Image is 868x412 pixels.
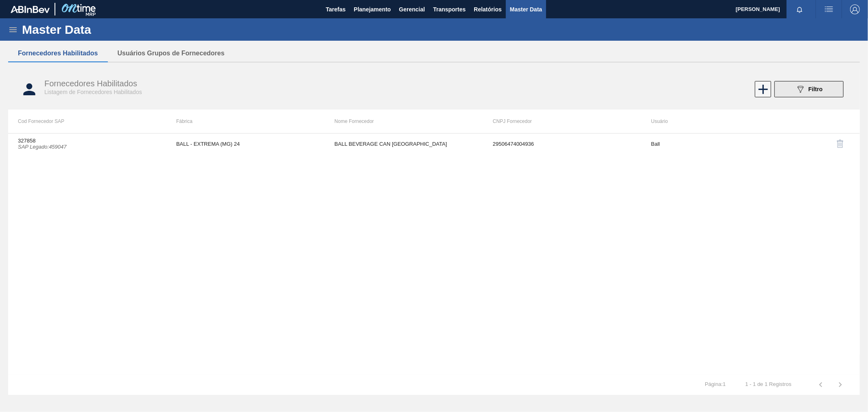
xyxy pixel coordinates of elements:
span: Filtro [809,86,823,92]
button: Filtro [774,81,844,97]
td: Página : 1 [695,375,735,388]
span: Master Data [510,4,542,14]
th: Fábrica [166,110,325,133]
th: Cod Fornecedor SAP [8,110,166,133]
img: userActions [824,4,834,14]
span: Planejamento [354,4,391,14]
div: Novo Fornecedor [754,81,770,97]
td: 29506474004936 [483,134,641,154]
span: Tarefas [326,4,346,14]
i: SAP Legado : 459047 [18,144,67,150]
td: 1 - 1 de 1 Registros [736,375,801,388]
button: delete-icon [831,134,850,153]
button: Notificações [787,4,813,15]
th: Nome Fornecedor [325,110,483,133]
td: 327858 [8,134,166,154]
span: Gerencial [399,4,425,14]
img: delete-icon [835,139,845,149]
span: Transportes [433,4,466,14]
span: Listagem de Fornecedores Habilitados [44,89,142,95]
button: Usuários Grupos de Fornecedores [108,45,234,62]
td: Ball [641,134,800,154]
span: Relatórios [474,4,501,14]
th: CNPJ Fornecedor [483,110,641,133]
td: BALL BEVERAGE CAN [GEOGRAPHIC_DATA] [325,134,483,154]
div: Filtrar Fornecedor [770,81,848,97]
span: Fornecedores Habilitados [44,79,137,88]
button: Fornecedores Habilitados [8,45,108,62]
div: Desabilitar Fornecedor [809,134,850,153]
th: Usuário [641,110,800,133]
td: BALL - EXTREMA (MG) 24 [166,134,325,154]
h1: Master Data [22,25,166,34]
img: Logout [850,4,860,14]
img: TNhmsLtSVTkK8tSr43FrP2fwEKptu5GPRR3wAAAABJRU5ErkJggg== [11,6,50,13]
